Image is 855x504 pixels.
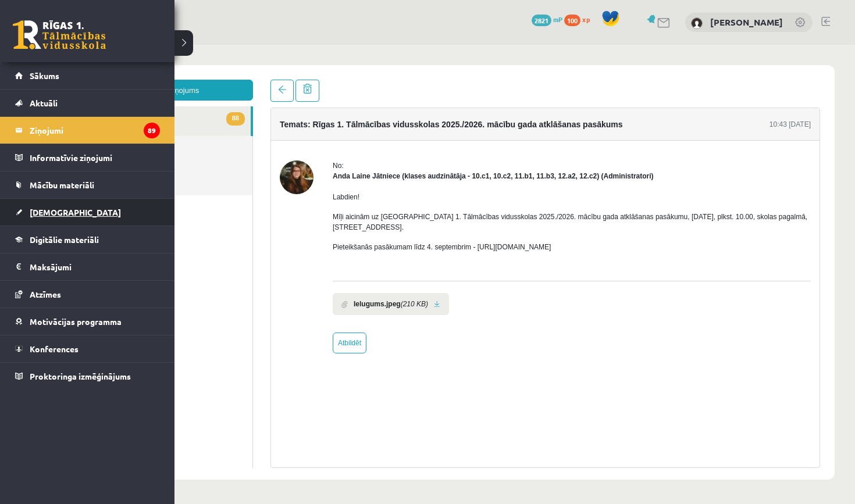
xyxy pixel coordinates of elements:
[144,123,160,138] i: 89
[564,15,596,24] a: 100 xp
[15,281,160,308] a: Atzīmes
[30,207,121,217] span: [DEMOGRAPHIC_DATA]
[15,308,160,335] a: Motivācijas programma
[180,67,198,81] span: 88
[286,167,764,188] p: Mīļi aicinām uz [GEOGRAPHIC_DATA] 1. Tālmācības vidusskolas 2025./2026. mācību gada atklāšanas pa...
[15,144,160,171] a: Informatīvie ziņojumi
[35,35,206,56] a: Jauns ziņojums
[30,344,79,354] span: Konferences
[15,199,160,226] a: [DEMOGRAPHIC_DATA]
[30,180,94,190] span: Mācību materiāli
[233,116,267,149] img: Anda Laine Jātniece (klases audzinātāja - 10.c1, 10.c2, 11.b1, 11.b3, 12.a2, 12.c2)
[35,121,206,151] a: Dzēstie
[710,16,783,28] a: [PERSON_NAME]
[30,234,99,245] span: Digitālie materiāli
[354,254,382,264] i: (210 KB)
[286,127,607,135] strong: Anda Laine Jātniece (klases audzinātāja - 10.c1, 10.c2, 11.b1, 11.b3, 12.a2, 12.c2) (Administratori)
[286,116,764,126] div: No:
[30,70,59,81] span: Sākums
[286,147,764,158] p: Labdien!
[30,371,131,381] span: Proktoringa izmēģinājums
[30,117,160,144] legend: Ziņojumi
[564,15,580,26] span: 100
[35,62,204,91] a: 88Ienākošie
[532,15,562,24] a: 2821 mP
[15,226,160,253] a: Digitālie materiāli
[30,98,58,108] span: Aktuāli
[30,144,160,171] legend: Informatīvie ziņojumi
[723,74,764,85] div: 10:43 [DATE]
[15,363,160,389] a: Proktoringa izmēģinājums
[307,254,354,264] b: Ielugums.jpeg
[582,15,590,24] span: xp
[35,91,206,121] a: Nosūtītie
[15,117,160,144] a: Ziņojumi89
[15,253,160,280] a: Maksājumi
[15,62,160,89] a: Sākums
[553,15,562,24] span: mP
[286,197,764,208] p: Pieteikšanās pasākumam līdz 4. septembrim - [URL][DOMAIN_NAME]
[532,15,551,26] span: 2821
[286,288,320,309] a: Atbildēt
[233,75,576,84] h4: Temats: Rīgas 1. Tālmācības vidusskolas 2025./2026. mācību gada atklāšanas pasākums
[691,17,703,29] img: Marta Tīde
[30,253,160,280] legend: Maksājumi
[15,171,160,198] a: Mācību materiāli
[13,20,106,49] a: Rīgas 1. Tālmācības vidusskola
[30,289,61,299] span: Atzīmes
[15,90,160,116] a: Aktuāli
[15,335,160,362] a: Konferences
[30,316,122,327] span: Motivācijas programma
